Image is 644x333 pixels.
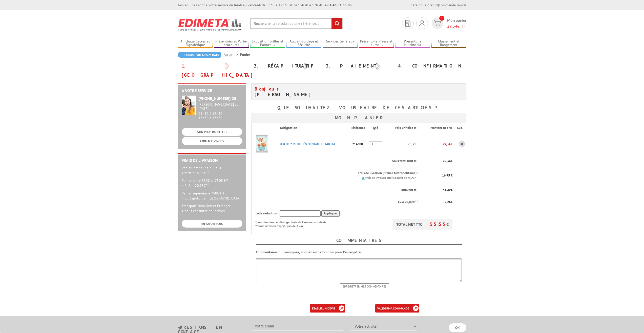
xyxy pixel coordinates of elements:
p: Panier supérieur à 750€ HT [182,191,242,201]
b: Commentaires ou consignes, cliquez sur le bouton pour l'enregistrer [256,250,362,254]
div: 1. [GEOGRAPHIC_DATA] [178,61,250,80]
span: Bonjour [255,86,281,92]
span: > port gratuit en [GEOGRAPHIC_DATA] [182,196,240,201]
p: TOTAL NET TTC € [392,219,452,230]
p: € [422,200,453,205]
a: Commande rapide [439,3,466,7]
span: € HT [447,23,466,29]
span: > forfait 20.95€ [182,183,209,188]
img: widget-service.jpg [182,96,196,115]
a: Services Généraux [323,39,358,48]
p: Montant net HT [422,126,453,130]
p: € [422,159,453,164]
img: newsletter.jpg [178,325,182,330]
div: [PERSON_NAME][DATE] au [DATE] [198,102,242,111]
h2: Frais de Livraison [182,158,242,163]
p: *pour dom-tom et étranger frais de livraison sur devis **pour livraison export, pas de T.V.A [256,219,331,228]
span: 1 [439,16,444,21]
span: > forfait 16.95€ [182,171,209,175]
th: Sup. [453,123,466,132]
div: Nos équipes sont à votre service du lundi au vendredi de 8h30 à 12h30 et de 13h30 à 17h30 [178,3,352,8]
a: Poursuivre mes achats [178,52,221,58]
p: 29,34 € [418,140,453,148]
strong: 01 46 81 33 03 [325,3,352,7]
th: Qté [369,123,385,132]
a: Présentoirs Presse et Journaux [359,39,394,48]
a: Classement et Rangement [431,39,466,48]
input: rechercher [331,18,342,29]
span: > nous consulter pour devis [182,209,225,213]
span: 46,29 [443,188,451,192]
a: EN SAVOIR PLUS [182,220,242,228]
p: € [422,188,453,192]
a: devis rapide 1 Mon panier 29,34€ HT [430,17,466,29]
p: Panier entre 350€ et 750€ HT [182,178,242,188]
a: Affichage Cadres et Signalétique [178,39,213,48]
span: 55,55 [430,221,446,227]
a: Présentoirs Multimédia [395,39,430,48]
input: Appliquer [321,210,340,217]
img: JEU DE 2 PROFILéS LONGUEUR 140 CM [252,134,272,154]
p: Référence [351,126,368,130]
div: 08h30 à 12h30 13h30 à 17h30 [198,102,242,120]
input: Enregistrer mes commentaires [340,283,389,289]
h3: Mon panier [251,113,466,123]
small: Frais de livraison offert à partir de 750€ HT [365,176,418,180]
a: ON VOUS RAPPELLE ? [182,128,242,136]
h4: Commentaires [256,237,462,245]
p: 29,34 € [385,140,418,148]
b: un devis [323,306,335,310]
img: devis rapide [434,20,441,26]
h2: A votre service [182,88,242,93]
img: devis rapide [419,20,425,26]
span: 29,34 [447,24,457,29]
img: picto.png [362,176,365,180]
p: Frais de livraison (France Metropolitaine)* [280,171,418,176]
img: devis rapide [405,20,410,27]
p: 214308 [351,140,369,148]
p: Total net HT [256,188,418,192]
span: 29,34 [443,159,451,163]
a: Présentoirs et Porte-brochures [214,39,249,48]
input: Votre email [252,322,343,330]
input: OK [449,323,466,332]
div: 3. Paiement [322,61,394,71]
sup: HT [206,183,209,186]
b: ma commande [388,306,409,310]
span: Mon panier [447,17,466,29]
h4: [PERSON_NAME] [255,86,355,97]
div: 2. Récapitulatif [250,61,322,71]
b: Que souhaitez-vous faire de ces articles ? [277,105,440,110]
p: Panier inférieur à 350€ HT [182,165,242,175]
p: Prix unitaire HT [389,126,418,130]
span: code réduction : [256,211,279,215]
a: Accueil [224,52,240,57]
li: Panier [240,52,250,57]
th: Sous total brut HT [276,155,418,167]
strong: [PHONE_NUMBER] 03 [198,96,236,101]
span: 16,95 € [442,173,452,177]
a: JEU DE 2 PROFILéS LONGUEUR 140 CM [280,142,335,146]
span: 9,26 [445,200,451,204]
p: T.V.A 20,00%** [256,200,418,205]
a: établirun devis [310,304,345,313]
a: Catalogue gratuit [411,3,438,7]
a: CONTACTEZ-NOUS [182,137,242,145]
sup: HT [206,170,209,173]
a: Exposition Grilles et Panneaux [250,39,285,48]
input: Rechercher un produit ou une référence... [250,18,343,29]
div: 4. Confirmation [394,61,466,71]
p: Transport Dom-Tom et Etranger [182,203,242,213]
a: validerma commande [375,304,419,313]
div: | [411,3,466,8]
img: Edimeta [178,15,242,34]
th: Désignation [276,123,351,132]
a: Accueil Guidage et Sécurité [286,39,321,48]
